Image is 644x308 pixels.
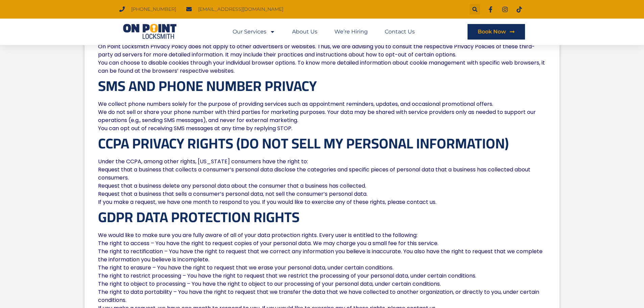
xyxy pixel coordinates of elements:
[98,247,545,264] p: The right to rectification – You have the right to request that we correct any information you be...
[98,231,545,239] p: We would like to make sure you are fully aware of all of your data protection rights. Every user ...
[98,182,545,190] p: Request that a business delete any personal data about the consumer that a business has collected.
[468,24,525,40] a: Book Now
[470,4,480,15] div: Search
[98,190,545,198] p: Request that a business that sells a consumer’s personal data, not sell the consumer’s personal d...
[98,158,545,166] p: Under the CCPA, among other rights, [US_STATE] consumers have the right to:
[98,100,545,133] p: We collect phone numbers solely for the purpose of providing services such as appointment reminde...
[98,209,545,226] h2: GDPR Data Protection Rights
[98,135,545,152] h2: CCPA Privacy Rights (Do Not Sell My Personal Information)
[478,29,506,34] span: Book Now
[98,288,545,304] p: The right to data portability – You have the right to request that we transfer the data that we h...
[129,5,176,14] span: [PHONE_NUMBER]
[98,239,545,247] p: The right to access – You have the right to request copies of your personal data. We may charge y...
[98,43,545,59] p: On Point Locksmith Privacy Policy does not apply to other advertisers or websites. Thus, we are a...
[98,166,545,182] p: Request that a business that collects a consumer’s personal data disclose the categories and spec...
[385,24,415,40] a: Contact Us
[233,24,275,40] a: Our Services
[196,5,283,14] span: [EMAIL_ADDRESS][DOMAIN_NAME]
[233,24,415,40] nav: Menu
[292,24,317,40] a: About Us
[98,198,545,206] p: If you make a request, we have one month to respond to you. If you would like to exercise any of ...
[98,264,545,272] p: The right to erasure – You have the right to request that we erase your personal data, under cert...
[334,24,368,40] a: We’re Hiring
[98,272,545,280] p: The right to restrict processing – You have the right to request that we restrict the processing ...
[98,280,545,288] p: The right to object to processing – You have the right to object to our processing of your person...
[98,59,545,75] p: You can choose to disable cookies through your individual browser options. To know more detailed ...
[98,78,545,95] h2: SMS and Phone Number Privacy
